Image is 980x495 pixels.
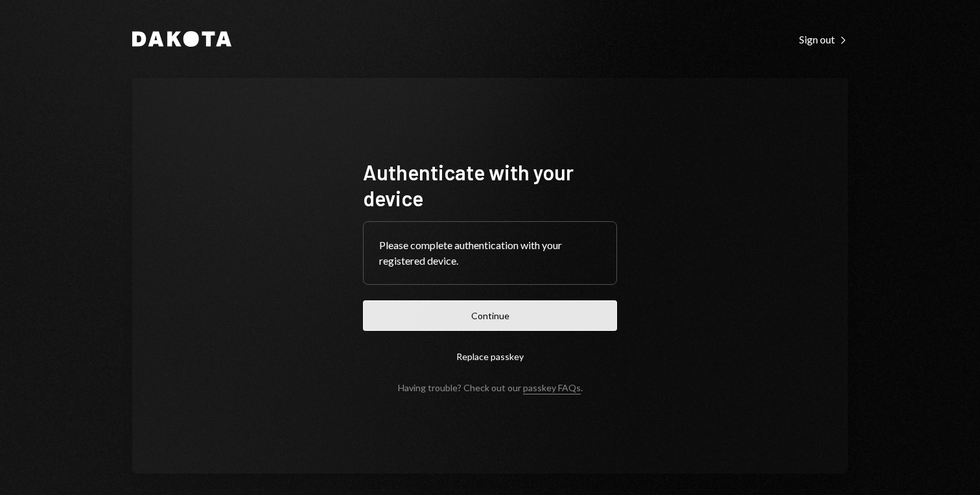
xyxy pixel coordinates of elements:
a: Sign out [799,32,848,46]
div: Sign out [799,33,848,46]
h1: Authenticate with your device [363,159,617,211]
a: passkey FAQs [523,382,581,394]
button: Replace passkey [363,341,617,372]
div: Please complete authentication with your registered device. [379,237,601,269]
button: Continue [363,300,617,331]
div: Having trouble? Check out our . [398,382,583,393]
